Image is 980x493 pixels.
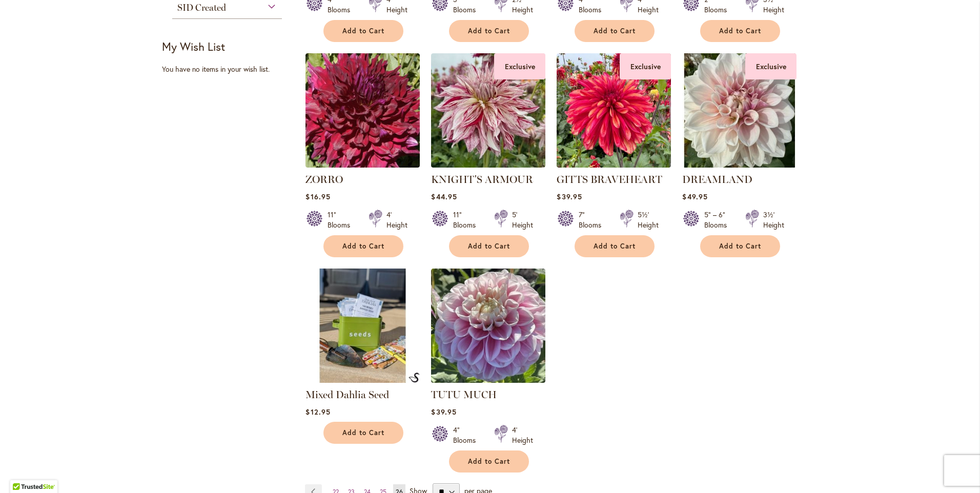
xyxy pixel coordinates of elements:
button: Add to Cart [449,20,529,42]
div: 4" Blooms [453,425,482,445]
button: Add to Cart [700,235,780,257]
span: $16.95 [305,192,330,201]
strong: My Wish List [162,39,225,54]
span: $39.95 [557,192,582,201]
span: $44.95 [431,192,457,201]
a: Mixed Dahlia Seed Mixed Dahlia Seed [305,375,420,385]
div: 11" Blooms [453,210,482,230]
span: Add to Cart [342,242,384,251]
a: Tutu Much [431,375,545,385]
div: 5' Height [512,210,533,230]
span: Add to Cart [468,242,510,251]
div: 5½' Height [638,210,659,230]
a: TUTU MUCH [431,388,497,401]
span: Add to Cart [468,27,510,35]
button: Add to Cart [700,20,780,42]
img: DREAMLAND [682,53,797,168]
span: Add to Cart [719,242,761,251]
img: Mixed Dahlia Seed [409,373,420,383]
a: KNIGHT'S ARMOUR [431,173,533,186]
span: Add to Cart [468,457,510,466]
button: Add to Cart [575,235,655,257]
div: 7" Blooms [579,210,607,230]
div: 5" – 6" Blooms [704,210,733,230]
span: $49.95 [682,192,707,201]
img: Tutu Much [431,269,545,383]
img: Zorro [305,53,420,168]
iframe: Launch Accessibility Center [8,457,36,485]
button: Add to Cart [323,235,403,257]
a: DREAMLAND Exclusive [682,160,797,170]
button: Add to Cart [575,20,655,42]
div: You have no items in your wish list. [162,64,299,74]
div: Exclusive [745,53,797,79]
a: ZORRO [305,173,343,186]
button: Add to Cart [449,450,529,473]
button: Add to Cart [323,20,403,42]
div: 4' Height [512,425,533,445]
span: $12.95 [305,407,330,417]
span: Add to Cart [594,27,636,35]
img: Mixed Dahlia Seed [305,269,420,383]
a: KNIGHTS ARMOUR Exclusive [431,160,545,170]
div: Exclusive [620,53,671,79]
div: 4' Height [386,210,407,230]
a: GITTS BRAVEHEART [557,173,662,186]
span: Add to Cart [342,428,384,437]
button: Add to Cart [449,235,529,257]
div: 11" Blooms [328,210,356,230]
a: Mixed Dahlia Seed [305,388,389,401]
span: Add to Cart [719,27,761,35]
img: KNIGHTS ARMOUR [431,53,545,168]
button: Add to Cart [323,422,403,444]
div: Exclusive [494,53,545,79]
img: GITTS BRAVEHEART [557,53,671,168]
a: Zorro [305,160,420,170]
div: 3½' Height [763,210,784,230]
a: GITTS BRAVEHEART Exclusive [557,160,671,170]
span: Add to Cart [594,242,636,251]
a: DREAMLAND [682,173,752,186]
span: $39.95 [431,407,456,417]
span: SID Created [177,2,226,13]
span: Add to Cart [342,27,384,35]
